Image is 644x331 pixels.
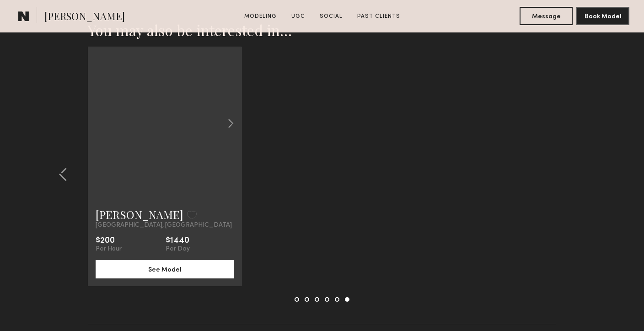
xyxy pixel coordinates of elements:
div: $200 [96,236,122,246]
div: Per Day [166,246,190,253]
div: Per Hour [96,246,122,253]
a: Social [316,12,346,21]
span: [PERSON_NAME] [44,9,125,25]
a: Book Model [576,12,629,20]
a: Past Clients [354,12,404,21]
button: See Model [96,260,234,278]
h2: You may also be interested in… [88,21,556,39]
button: Message [520,7,573,25]
button: Book Model [576,7,629,25]
a: See Model [96,265,234,273]
a: Modeling [241,12,280,21]
a: [PERSON_NAME] [96,207,183,222]
span: [GEOGRAPHIC_DATA], [GEOGRAPHIC_DATA] [96,222,232,229]
div: $1440 [166,236,190,246]
a: UGC [288,12,309,21]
